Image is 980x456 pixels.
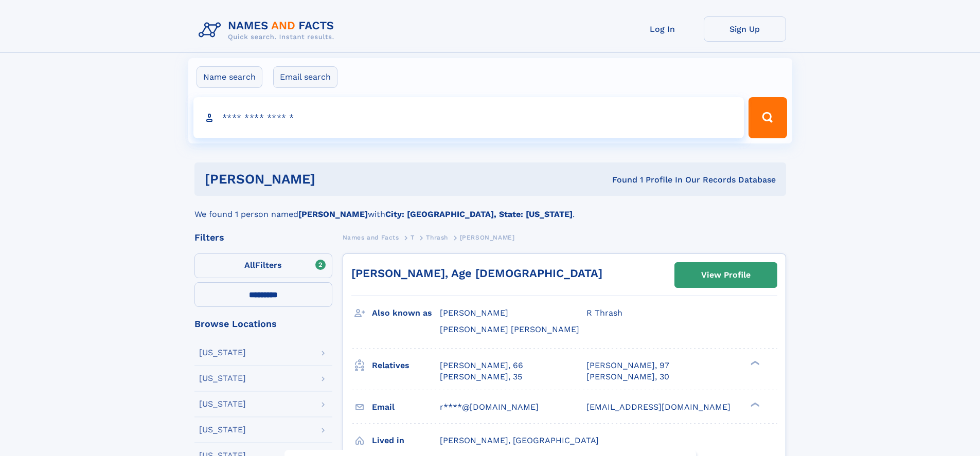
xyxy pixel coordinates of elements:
a: [PERSON_NAME], Age [DEMOGRAPHIC_DATA] [351,267,602,280]
button: Search Button [749,97,787,138]
div: Filters [194,233,332,242]
img: Logo Names and Facts [194,16,343,44]
div: ❯ [748,401,760,408]
h3: Also known as [372,304,440,322]
h3: Relatives [372,357,440,374]
span: [PERSON_NAME] [460,234,515,241]
a: [PERSON_NAME], 35 [440,371,522,382]
h3: Lived in [372,432,440,449]
span: R Thrash [586,308,622,318]
b: [PERSON_NAME] [298,209,368,219]
b: City: [GEOGRAPHIC_DATA], State: [US_STATE] [385,209,573,219]
a: T [411,231,415,244]
label: Name search [197,66,262,88]
span: T [411,234,415,241]
label: Filters [194,253,332,278]
a: [PERSON_NAME], 66 [440,360,523,371]
div: We found 1 person named with . [194,196,786,221]
span: [PERSON_NAME], [GEOGRAPHIC_DATA] [440,435,599,445]
a: [PERSON_NAME], 97 [586,360,669,371]
a: [PERSON_NAME], 30 [586,371,669,382]
input: search input [193,97,744,138]
div: [US_STATE] [199,349,246,357]
a: View Profile [675,263,777,287]
div: [US_STATE] [199,400,246,408]
h3: Email [372,398,440,416]
div: View Profile [701,263,751,287]
div: Browse Locations [194,319,332,329]
a: Thrash [426,231,448,244]
div: [US_STATE] [199,426,246,434]
span: [PERSON_NAME] [PERSON_NAME] [440,324,579,334]
span: [PERSON_NAME] [440,308,508,318]
label: Email search [273,66,337,88]
h1: [PERSON_NAME] [205,173,464,186]
a: Log In [621,16,704,42]
a: Names and Facts [343,231,399,244]
div: Found 1 Profile In Our Records Database [464,174,776,186]
a: Sign Up [704,16,786,42]
div: ❯ [748,359,760,366]
span: Thrash [426,234,448,241]
div: [US_STATE] [199,374,246,382]
span: All [244,260,255,270]
span: [EMAIL_ADDRESS][DOMAIN_NAME] [586,402,730,412]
